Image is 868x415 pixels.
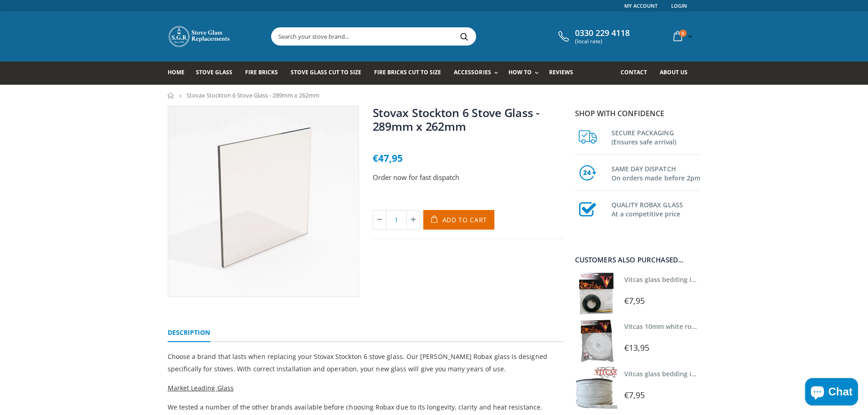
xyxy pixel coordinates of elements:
[291,61,368,85] a: Stove Glass Cut To Size
[291,68,361,76] span: Stove Glass Cut To Size
[575,256,701,263] div: Customers also purchased...
[374,61,448,85] a: Fire Bricks Cut To Size
[168,324,211,342] a: Description
[373,105,539,134] a: Stovax Stockton 6 Stove Glass - 289mm x 262mm
[168,384,234,392] span: Market Leading Glass
[624,342,650,353] span: €13,95
[168,352,547,373] span: Choose a brand that lasts when replacing your Stovax Stockton 6 stove glass. Our [PERSON_NAME] Ro...
[556,28,630,45] a: 0330 229 4118 (local rate)
[549,68,573,76] span: Reviews
[575,28,630,38] span: 0330 229 4118
[621,68,647,76] span: Contact
[168,92,175,98] a: Home
[374,68,441,76] span: Fire Bricks Cut To Size
[373,152,403,164] span: €47,95
[272,28,578,45] input: Search your stove brand...
[575,108,701,119] p: Shop with confidence
[802,378,861,408] inbox-online-store-chat: Shopify online store chat
[454,68,491,76] span: Accessories
[611,199,701,219] h3: QUALITY ROBAX GLASS At a competitive price
[575,319,617,362] img: Vitcas white rope, glue and gloves kit 10mm
[624,295,645,306] span: €7,95
[660,61,694,85] a: About us
[423,210,495,230] button: Add to Cart
[245,68,278,76] span: Fire Bricks
[196,68,232,76] span: Stove Glass
[549,61,580,85] a: Reviews
[442,215,488,224] span: Add to Cart
[168,106,359,297] img: squarestoveglass_c6beddc5-8a8b-4cd0-b9c7-ffa0db7b967b_800x_crop_center.webp
[168,403,542,411] span: We tested a number of the other brands available before choosing Robax due to its longevity, clar...
[373,172,564,183] p: Order now for fast dispatch
[660,68,688,76] span: About us
[624,389,645,400] span: €7,95
[575,272,617,315] img: Vitcas stove glass bedding in tape
[508,68,532,76] span: How To
[508,61,543,85] a: How To
[624,322,803,331] a: Vitcas 10mm white rope kit - includes rope seal and glue!
[575,38,630,45] span: (local rate)
[679,30,687,37] span: 0
[454,61,502,85] a: Accessories
[454,28,475,45] button: Search
[611,127,701,147] h3: SECURE PACKAGING (Ensures safe arrival)
[621,61,654,85] a: Contact
[575,367,617,409] img: Vitcas stove glass bedding in tape
[624,275,794,284] a: Vitcas glass bedding in tape - 2mm x 10mm x 2 meters
[624,369,818,378] a: Vitcas glass bedding in tape - 2mm x 15mm x 2 meters (White)
[186,91,319,99] span: Stovax Stockton 6 Stove Glass - 289mm x 262mm
[168,68,185,76] span: Home
[196,61,239,85] a: Stove Glass
[168,61,191,85] a: Home
[611,163,701,183] h3: SAME DAY DISPATCH On orders made before 2pm
[670,27,694,45] a: 0
[245,61,285,85] a: Fire Bricks
[168,25,231,48] img: Stove Glass Replacement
